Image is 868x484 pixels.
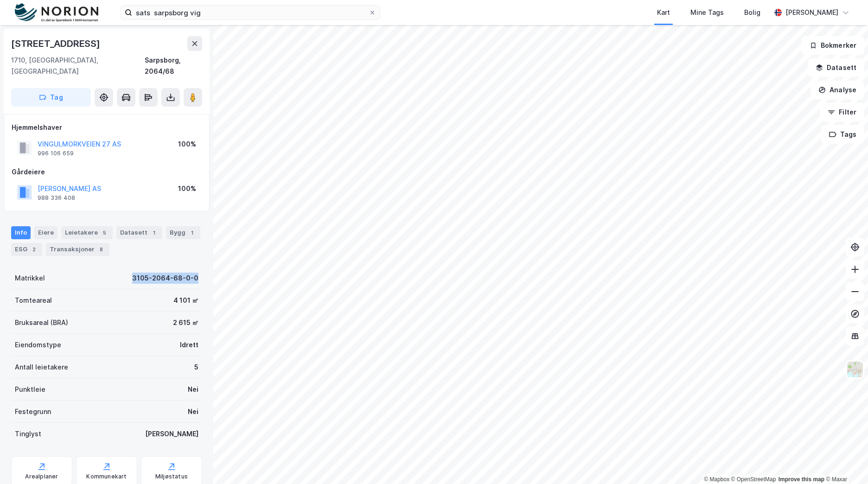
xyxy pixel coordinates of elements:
button: Analyse [811,81,864,99]
div: Kontrollprogram for chat [822,439,868,484]
div: 8 [96,245,106,254]
button: Bokmerker [802,36,864,55]
div: Nei [188,384,198,395]
div: 1 [187,228,197,237]
div: Eiere [34,226,57,239]
div: Datasett [116,226,162,239]
div: Sarpsborg, 2064/68 [145,55,202,77]
button: Tag [11,88,91,107]
div: 3105-2064-68-0-0 [132,273,198,284]
div: Antall leietakere [15,362,68,373]
div: Kommunekart [86,473,127,480]
img: norion-logo.80e7a08dc31c2e691866.png [15,3,98,22]
a: Improve this map [779,476,824,483]
a: OpenStreetMap [731,476,776,483]
div: 100% [178,183,196,194]
button: Tags [821,125,864,144]
div: 5 [100,228,109,237]
div: 1710, [GEOGRAPHIC_DATA], [GEOGRAPHIC_DATA] [11,55,145,77]
button: Datasett [808,58,864,77]
div: Matrikkel [15,273,45,284]
div: Transaksjoner [46,243,109,256]
div: Mine Tags [690,7,724,18]
div: Kart [657,7,670,18]
button: Filter [820,103,864,121]
div: [STREET_ADDRESS] [11,36,102,51]
div: Arealplaner [25,473,58,480]
div: Info [11,226,31,239]
div: 5 [194,362,198,373]
div: 1 [149,228,159,237]
div: Idrett [180,339,198,350]
div: 988 336 408 [38,194,75,202]
div: Tinglyst [15,428,41,439]
a: Mapbox [704,476,729,483]
div: Punktleie [15,384,45,395]
div: Tomteareal [15,295,52,306]
div: [PERSON_NAME] [785,7,838,18]
div: Bolig [744,7,760,18]
div: [PERSON_NAME] [145,428,198,439]
div: 100% [178,139,196,150]
div: Miljøstatus [155,473,188,480]
div: 996 106 659 [38,150,74,157]
div: Nei [188,406,198,417]
iframe: Chat Widget [822,439,868,484]
div: Eiendomstype [15,339,61,350]
img: Z [846,361,864,378]
div: Festegrunn [15,406,51,417]
div: Bruksareal (BRA) [15,317,68,328]
div: 4 101 ㎡ [173,295,198,306]
div: 2 [29,245,38,254]
div: ESG [11,243,42,256]
div: Bygg [166,226,200,239]
div: Gårdeiere [12,166,202,178]
input: Søk på adresse, matrikkel, gårdeiere, leietakere eller personer [132,6,369,19]
div: 2 615 ㎡ [173,317,198,328]
div: Hjemmelshaver [12,122,202,133]
div: Leietakere [61,226,113,239]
